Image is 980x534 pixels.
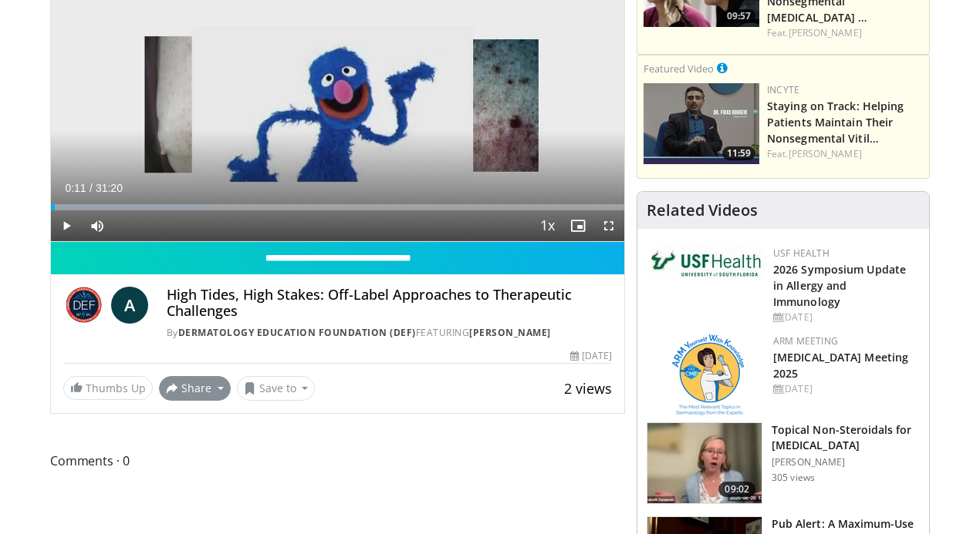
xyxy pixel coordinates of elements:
[647,423,762,503] img: 34a4b5e7-9a28-40cd-b963-80fdb137f70d.150x105_q85_crop-smart_upscale.jpg
[718,482,755,497] span: 09:02
[644,83,759,164] a: 11:59
[532,210,563,241] button: Playback Rate
[773,334,838,348] a: ARM Meeting
[593,210,624,241] button: Fullscreen
[167,326,612,340] div: By FEATURING
[773,382,917,396] div: [DATE]
[82,210,113,241] button: Mute
[767,83,799,96] a: Incyte
[111,287,148,324] a: A
[167,287,612,320] h4: High Tides, High Stakes: Off-Label Approaches to Therapeutic Challenges
[647,422,920,504] a: 09:02 Topical Non-Steroidals for [MEDICAL_DATA] [PERSON_NAME] 305 views
[51,210,82,241] button: Play
[644,62,714,76] small: Featured Video
[722,146,755,160] span: 11:59
[90,182,93,194] span: /
[564,379,612,398] span: 2 views
[789,147,862,160] a: [PERSON_NAME]
[178,326,416,339] a: Dermatology Education Foundation (DEF)
[644,83,759,164] img: fe0751a3-754b-4fa7-bfe3-852521745b57.png.150x105_q85_crop-smart_upscale.jpg
[50,451,625,471] span: Comments 0
[63,287,105,324] img: Dermatology Education Foundation (DEF)
[767,99,904,146] a: Staying on Track: Helping Patients Maintain Their Nonsegmental Vitil…
[647,201,758,220] h4: Related Videos
[789,26,862,39] a: [PERSON_NAME]
[772,456,920,469] p: [PERSON_NAME]
[65,182,86,194] span: 0:11
[772,472,815,484] p: 305 views
[570,349,612,363] div: [DATE]
[469,326,551,339] a: [PERSON_NAME]
[772,422,920,453] h3: Topical Non-Steroidals for [MEDICAL_DATA]
[672,334,744,415] img: 89a28c6a-718a-466f-b4d1-7c1f06d8483b.png.150x105_q85_autocrop_double_scale_upscale_version-0.2.png
[650,247,765,280] img: 6ba8804a-8538-4002-95e7-a8f8012d4a11.png.150x105_q85_autocrop_double_scale_upscale_version-0.2.jpg
[767,26,923,40] div: Feat.
[773,311,917,324] div: [DATE]
[773,262,906,309] a: 2026 Symposium Update in Allergy and Immunology
[63,376,153,400] a: Thumbs Up
[96,182,123,194] span: 31:20
[722,9,755,23] span: 09:57
[237,376,316,401] button: Save to
[773,247,830,260] a: USF Health
[767,147,923,161] div: Feat.
[159,376,231,401] button: Share
[51,204,624,210] div: Progress Bar
[563,210,593,241] button: Enable picture-in-picture mode
[773,350,908,381] a: [MEDICAL_DATA] Meeting 2025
